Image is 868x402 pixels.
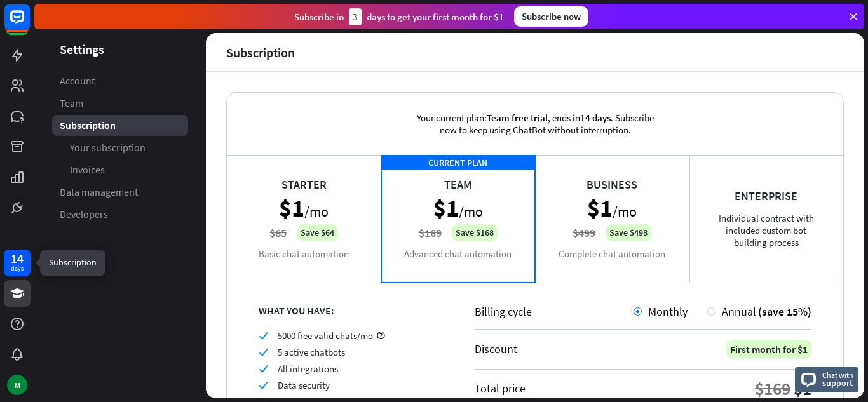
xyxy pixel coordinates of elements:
[4,250,31,276] a: 14 days
[758,304,811,319] span: (save 15%)
[294,8,504,25] div: Subscribe in days to get your first month for $1
[52,70,188,91] a: Account
[70,163,105,177] span: Invoices
[475,304,634,319] div: Billing cycle
[794,377,811,400] div: $1
[278,346,345,358] span: 5 active chatbots
[52,159,188,180] a: Invoices
[259,347,268,357] i: check
[70,141,146,154] span: Your subscription
[259,380,268,390] i: check
[278,330,373,342] span: 5000 free valid chats/mo
[10,5,48,43] button: Open LiveChat chat widget
[60,185,138,199] span: Data management
[278,379,330,391] span: Data security
[259,304,443,317] div: WHAT YOU HAVE:
[580,112,611,124] span: 14 days
[11,253,24,264] div: 14
[475,381,526,396] div: Total price
[259,364,268,373] i: check
[60,97,83,110] span: Team
[398,93,672,155] div: Your current plan: , ends in . Subscribe now to keep using ChatBot without interruption.
[755,377,790,400] div: $169
[60,74,95,88] span: Account
[52,93,188,114] a: Team
[514,6,588,27] div: Subscribe now
[52,137,188,158] a: Your subscription
[60,208,108,221] span: Developers
[259,331,268,340] i: check
[11,264,24,273] div: days
[226,45,295,60] div: Subscription
[487,112,548,124] span: Team free trial
[52,204,188,225] a: Developers
[60,119,116,132] span: Subscription
[726,340,811,359] div: First month for $1
[722,304,756,319] span: Annual
[278,363,338,375] span: All integrations
[34,41,206,58] header: Settings
[349,8,362,25] div: 3
[822,369,853,381] span: Chat with
[822,377,853,389] span: support
[7,375,27,395] div: M
[648,304,688,319] span: Monthly
[52,182,188,203] a: Data management
[475,342,517,356] div: Discount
